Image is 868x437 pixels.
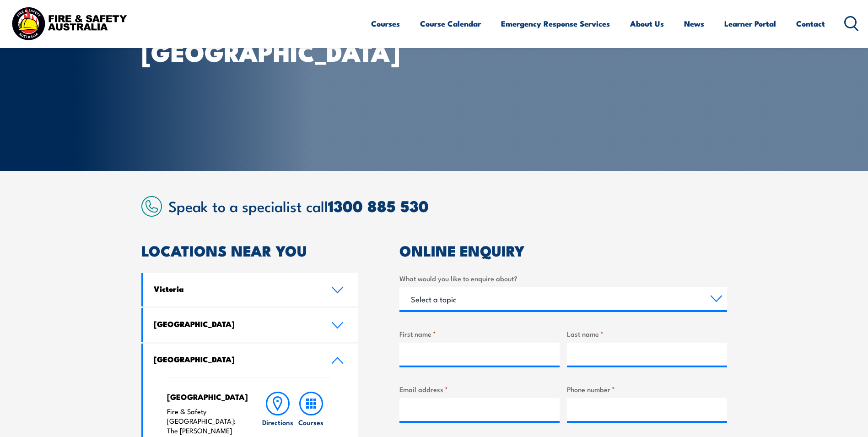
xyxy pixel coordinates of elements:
h4: Victoria [154,284,318,294]
a: Victoria [143,273,358,306]
label: Last name [567,328,727,339]
a: Contact [796,11,825,36]
label: Email address [399,384,560,394]
a: Learner Portal [724,11,776,36]
a: Emergency Response Services [501,11,610,36]
a: News [684,11,704,36]
h4: [GEOGRAPHIC_DATA] [154,319,318,329]
a: Course Calendar [420,11,481,36]
a: [GEOGRAPHIC_DATA] [143,308,358,342]
h6: Directions [262,417,293,427]
h2: Speak to a specialist call [168,197,727,214]
h6: Courses [298,417,323,427]
a: Courses [371,11,400,36]
h4: [GEOGRAPHIC_DATA] [167,392,243,402]
a: 1300 885 530 [328,193,429,218]
h4: [GEOGRAPHIC_DATA] [154,354,318,364]
a: [GEOGRAPHIC_DATA] [143,344,358,377]
a: About Us [630,11,664,36]
label: What would you like to enquire about? [399,273,727,284]
h2: ONLINE ENQUIRY [399,244,727,257]
label: Phone number [567,384,727,394]
h2: LOCATIONS NEAR YOU [141,244,358,257]
label: First name [399,328,560,339]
